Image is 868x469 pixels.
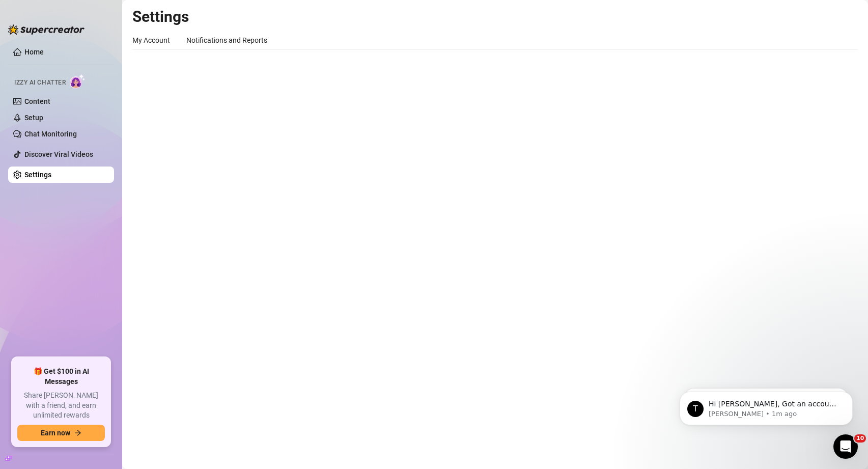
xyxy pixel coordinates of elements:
span: build [5,455,12,462]
span: 10 [854,434,866,443]
div: My Account [132,35,170,46]
img: logo-BBDzfeDw.svg [8,24,85,35]
img: AI Chatter [70,74,86,89]
iframe: Intercom live chat [833,434,858,459]
div: Notifications and Reports [186,35,267,46]
iframe: Intercom notifications message [664,370,868,442]
a: Content [24,97,50,105]
span: Share [PERSON_NAME] with a friend, and earn unlimited rewards [17,391,105,421]
span: Earn now [41,429,70,437]
a: Home [24,48,44,56]
a: Discover Viral Videos [24,150,93,158]
a: Chat Monitoring [24,130,77,138]
span: 🎁 Get $100 in AI Messages [17,367,105,387]
a: Settings [24,171,51,179]
button: Earn nowarrow-right [17,425,105,441]
a: Setup [24,114,43,122]
span: Izzy AI Chatter [14,78,66,88]
span: arrow-right [74,429,81,436]
h2: Settings [132,7,858,26]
